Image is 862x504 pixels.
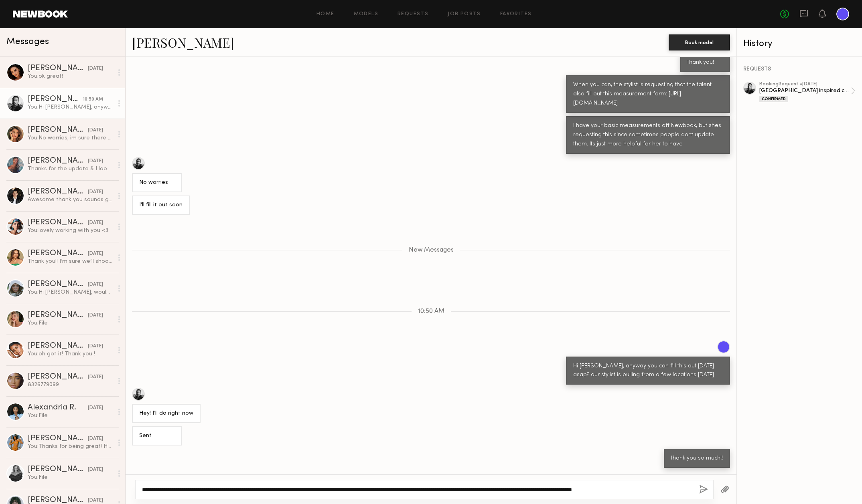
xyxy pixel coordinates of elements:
div: [DATE] [88,466,103,474]
div: [PERSON_NAME] [28,65,88,73]
div: You: File [28,412,113,419]
div: [PERSON_NAME] [28,311,88,319]
span: Messages [6,37,49,46]
div: You: File [28,319,113,327]
div: You: oh got it! Thank you ! [28,350,113,358]
div: Awesome thank you sounds great [28,196,113,204]
div: [PERSON_NAME] [28,126,88,134]
div: Sent [139,431,174,441]
div: [DATE] [88,65,103,73]
div: [DATE] [88,404,103,412]
div: You: No worries, im sure there will be other projects for us to work on in the future <3 [28,134,113,142]
div: [DATE] [88,343,103,350]
div: You: ok great! [28,73,113,80]
div: [GEOGRAPHIC_DATA] inspired commercial [759,87,851,95]
div: [PERSON_NAME] [28,466,88,474]
div: 8326779099 [28,381,113,389]
div: [PERSON_NAME] [28,95,83,103]
span: 10:50 AM [418,308,444,315]
div: [DATE] [88,127,103,134]
div: Hi [PERSON_NAME], anyway you can fill this out [DATE] asap? our stylist is pulling from a few loc... [573,362,723,380]
button: Book model [669,34,730,50]
div: [DATE] [88,281,103,288]
div: No worries [139,178,174,187]
div: You: lovely working with you <3 [28,227,113,234]
a: bookingRequest •[DATE][GEOGRAPHIC_DATA] inspired commercialConfirmed [759,82,856,102]
a: Job Posts [448,12,481,17]
div: [PERSON_NAME] [28,250,88,258]
div: I’ll fill it out soon [139,201,183,210]
div: REQUESTS [743,67,856,72]
div: You: Hi [PERSON_NAME], anyway you can fill this out [DATE] asap? our stylist is pulling from a fe... [28,103,113,111]
div: [PERSON_NAME] [28,157,88,165]
div: I have your basic measurements off Newbook, but shes requesting this since sometimes people dont ... [573,121,723,149]
div: [PERSON_NAME] [28,280,88,288]
div: [DATE] [88,157,103,165]
div: You: Hi [PERSON_NAME], would love to shoot with you if you're available! Wasn't sure if you decli... [28,288,113,296]
div: [DATE] [88,188,103,196]
div: [PERSON_NAME] [28,342,88,350]
a: Requests [398,12,428,17]
a: Home [316,12,335,17]
div: Alexandria R. [28,404,88,412]
div: booking Request • [DATE] [759,82,851,87]
div: [DATE] [88,312,103,319]
div: You: File [28,474,113,481]
div: Confirmed [759,96,788,102]
div: [PERSON_NAME] [28,219,88,227]
div: Thanks for the update & I look forward to hearing from you. [28,165,113,173]
div: History [743,39,856,48]
div: [PERSON_NAME] [28,435,88,443]
div: Thank you!! I’m sure we’ll shoot soon 😄 [28,258,113,265]
div: [DATE] [88,219,103,227]
div: [DATE] [88,250,103,258]
div: thank you so much!! [671,454,723,463]
div: 10:50 AM [83,96,103,103]
div: [PERSON_NAME] [28,188,88,196]
div: [PERSON_NAME] [28,373,88,381]
div: When you can, the stylist is requesting that the talent also fill out this measurement form: [URL... [573,81,723,108]
div: Hey! I’ll do right now [139,409,193,418]
div: You: Thanks for being great! Hope to work together soon again xo [28,443,113,450]
a: Models [354,12,378,17]
a: Favorites [500,12,532,17]
div: [DATE] [88,435,103,443]
a: Book model [669,38,730,45]
a: [PERSON_NAME] [132,34,234,51]
span: New Messages [409,247,454,254]
div: [DATE] [88,373,103,381]
div: thank you! [688,58,723,67]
